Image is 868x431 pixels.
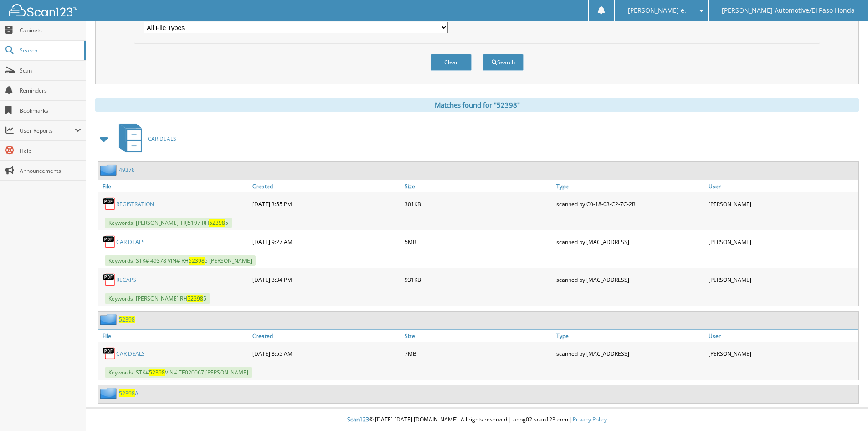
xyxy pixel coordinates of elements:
[402,344,555,363] div: 7MB
[20,127,75,135] span: User Reports
[706,195,858,213] div: [PERSON_NAME]
[822,387,868,431] iframe: Chat Widget
[20,87,81,94] span: Reminders
[95,98,859,112] div: Matches found for "52398"
[628,8,686,13] span: [PERSON_NAME] e.
[402,270,555,289] div: 931KB
[554,270,706,289] div: scanned by [MAC_ADDRESS]
[105,255,256,266] span: Keywords: STK# 49378 VIN# RH 5 [PERSON_NAME]
[706,180,858,192] a: User
[86,409,868,431] div: © [DATE]-[DATE] [DOMAIN_NAME]. All rights reserved | appg02-scan123-com |
[250,270,402,289] div: [DATE] 3:34 PM
[187,295,203,302] span: 52398
[103,347,116,360] img: PDF.png
[103,197,116,211] img: PDF.png
[100,164,119,176] img: folder2.png
[402,233,555,251] div: 5MB
[116,238,145,246] a: CAR DEALS
[250,330,402,342] a: Created
[119,316,135,323] a: 52398
[105,218,232,228] span: Keywords: [PERSON_NAME] TRJ5197 RH 5
[402,195,555,213] div: 301KB
[250,233,402,251] div: [DATE] 9:27 AM
[554,330,706,342] a: Type
[573,415,607,423] a: Privacy Policy
[105,293,210,304] span: Keywords: [PERSON_NAME] RH 5
[103,273,116,286] img: PDF.png
[189,257,205,265] span: 52398
[100,314,119,325] img: folder2.png
[431,54,472,71] button: Clear
[706,233,858,251] div: [PERSON_NAME]
[116,350,145,358] a: CAR DEALS
[402,330,555,342] a: Size
[722,8,855,13] span: [PERSON_NAME] Automotive/El Paso Honda
[116,276,136,284] a: RECAPS
[119,166,135,174] a: 49378
[402,180,555,192] a: Size
[20,167,81,175] span: Announcements
[706,344,858,363] div: [PERSON_NAME]
[20,67,81,74] span: Scan
[20,26,81,34] span: Cabinets
[119,389,135,397] span: 52398
[149,369,165,376] span: 52398
[706,330,858,342] a: User
[116,200,154,208] a: REGISTRATION
[98,180,250,192] a: File
[113,121,176,157] a: CAR DEALS
[103,235,116,249] img: PDF.png
[100,388,119,399] img: folder2.png
[250,195,402,213] div: [DATE] 3:55 PM
[250,344,402,363] div: [DATE] 8:55 AM
[105,367,252,378] span: Keywords: STK# VIN# TE020067 [PERSON_NAME]
[554,344,706,363] div: scanned by [MAC_ADDRESS]
[250,180,402,192] a: Created
[98,330,250,342] a: File
[347,415,369,423] span: Scan123
[20,147,81,155] span: Help
[20,107,81,114] span: Bookmarks
[554,195,706,213] div: scanned by C0-18-03-C2-7C-2B
[9,4,77,16] img: scan123-logo-white.svg
[554,233,706,251] div: scanned by [MAC_ADDRESS]
[148,135,176,143] span: CAR DEALS
[554,180,706,192] a: Type
[20,47,80,54] span: Search
[706,270,858,289] div: [PERSON_NAME]
[483,54,524,71] button: Search
[209,219,225,227] span: 52398
[119,389,139,397] a: 52398A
